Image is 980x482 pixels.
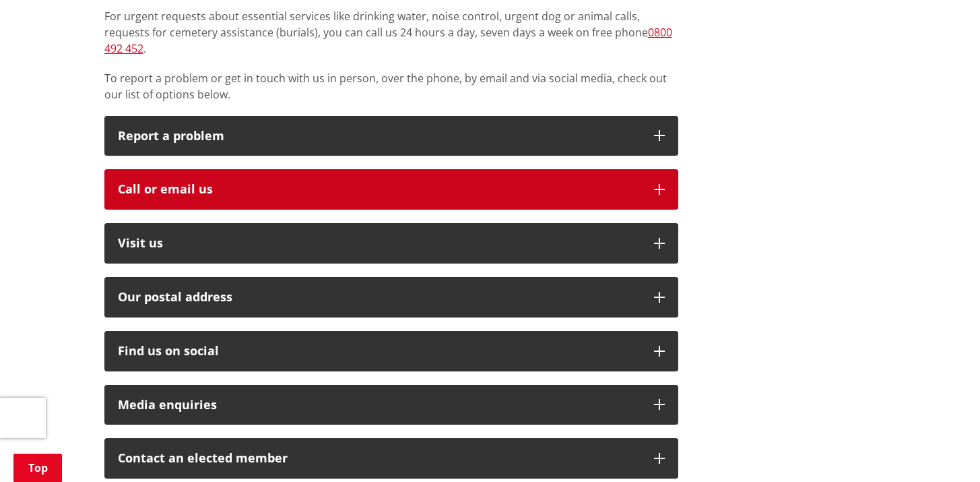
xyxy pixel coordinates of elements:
button: Contact an elected member [104,438,678,479]
button: Report a problem [104,116,678,156]
button: Call or email us [104,169,678,210]
button: Find us on social [104,331,678,371]
a: Top [13,454,62,482]
iframe: Messenger Launcher [918,425,967,474]
p: Report a problem [118,129,641,143]
button: Media enquiries [104,385,678,425]
button: Visit us [104,223,678,264]
p: Contact an elected member [118,452,641,465]
p: For urgent requests about essential services like drinking water, noise control, urgent dog or an... [104,8,678,57]
button: Our postal address [104,277,678,318]
div: Find us on social [118,344,641,358]
h2: Our postal address [118,291,641,304]
p: Visit us [118,237,641,250]
div: Media enquiries [118,398,641,412]
a: 0800 492 452 [104,25,672,56]
div: Call or email us [118,183,641,196]
p: To report a problem or get in touch with us in person, over the phone, by email and via social me... [104,70,678,102]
